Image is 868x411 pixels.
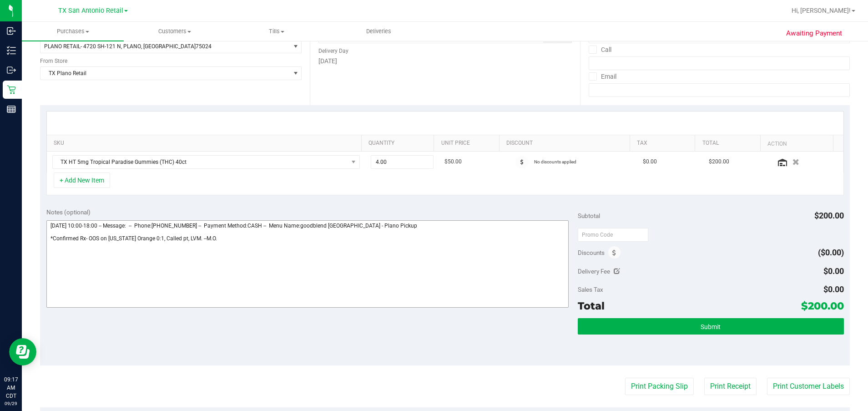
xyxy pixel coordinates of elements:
div: [DATE] [318,56,571,66]
span: Total [578,299,605,312]
span: Delivery Fee [578,268,610,275]
a: Tax [637,140,691,147]
span: Deliveries [354,27,404,36]
span: TX San Antonio Retail [58,7,123,15]
p: 09/29 [4,400,18,407]
input: 4.00 [371,156,433,168]
span: Submit [701,323,721,330]
span: Purchases [22,27,124,36]
span: Customers [124,27,225,36]
a: Unit Price [441,140,496,147]
inline-svg: Outbound [7,66,16,75]
i: Edit Delivery Fee [614,268,620,274]
a: Customers [124,22,226,41]
span: $200.00 [709,157,729,166]
span: TX HT 5mg Tropical Paradise Gummies (THC) 40ct [53,156,348,168]
span: , PLANO [121,43,141,50]
span: NO DATA FOUND [52,155,360,169]
a: Quantity [368,140,430,147]
span: $0.00 [823,266,844,276]
button: Print Packing Slip [625,378,694,395]
span: $200.00 [801,299,844,312]
span: ($0.00) [818,248,844,257]
span: Tills [226,27,327,36]
label: Call [589,43,611,56]
inline-svg: Inventory [7,46,16,55]
span: $0.00 [823,284,844,294]
label: Email [589,70,616,83]
button: Print Receipt [704,378,757,395]
input: Promo Code [578,228,648,242]
span: select [290,67,301,80]
span: Sales Tax [578,286,603,293]
span: select [290,40,301,53]
button: + Add New Item [54,173,110,188]
a: Tills [226,22,328,41]
span: , [GEOGRAPHIC_DATA] [141,43,196,50]
span: Hi, [PERSON_NAME]! [792,7,851,14]
span: PLANO RETAIL- 4720 SH-121 N [44,43,121,50]
span: Awaiting Payment [786,28,842,39]
span: 75024 [196,43,212,50]
span: $0.00 [643,157,657,166]
iframe: Resource center [9,338,36,365]
a: Deliveries [328,22,429,41]
th: Action [760,135,833,152]
span: Discounts [578,244,605,261]
span: $50.00 [444,157,462,166]
a: Purchases [22,22,124,41]
a: SKU [54,140,358,147]
a: Discount [506,140,626,147]
label: Delivery Day [318,47,348,55]
input: Format: (999) 999-9999 [589,56,850,70]
span: Notes (optional) [46,208,91,216]
button: Print Customer Labels [767,378,850,395]
p: 09:17 AM CDT [4,375,18,400]
inline-svg: Inbound [7,26,16,36]
span: TX Plano Retail [40,67,290,80]
span: No discounts applied [534,159,576,164]
inline-svg: Reports [7,105,16,114]
button: Submit [578,318,843,335]
inline-svg: Retail [7,85,16,94]
span: Subtotal [578,212,600,219]
span: $200.00 [814,211,844,220]
a: Total [702,140,757,147]
label: From Store [40,57,67,65]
